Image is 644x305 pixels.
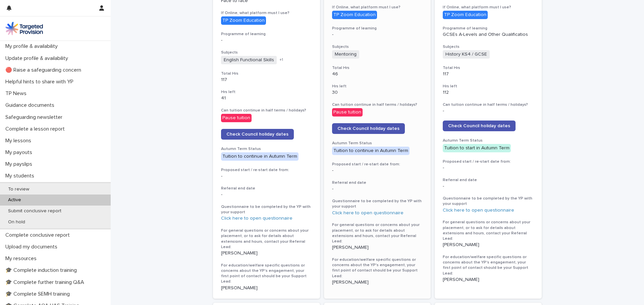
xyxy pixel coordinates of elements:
h3: Programme of learning [443,26,534,31]
h3: For general questions or concerns about your placement, or to ask for details about extensions an... [332,222,423,244]
div: Tuition to start in Autumn Term [443,144,511,152]
p: 🎓 Complete SEMH training [3,291,75,297]
p: - [443,108,534,114]
p: - [332,168,423,173]
p: 117 [443,71,534,77]
p: TP News [3,90,32,97]
h3: Autumn Term Status [221,146,312,152]
span: English Functional Skills [221,56,277,64]
p: 30 [332,90,423,95]
a: Click here to open questionnaire [332,211,404,215]
p: My profile & availability [3,43,63,50]
p: [PERSON_NAME] [332,245,423,250]
h3: Subjects [221,50,312,55]
p: [PERSON_NAME] [443,277,534,283]
a: Check Council holiday dates [443,121,516,131]
p: My lessons [3,138,37,144]
p: - [332,32,423,37]
div: TP Zoom Education [332,11,377,19]
p: Guidance documents [3,102,60,108]
h3: Subjects [443,44,534,50]
p: 🎓 Complete induction training [3,267,82,274]
h3: For general questions or concerns about your placement, or to ask for details about extensions an... [443,220,534,241]
h3: Referral end date [332,180,423,185]
h3: Programme of learning [332,26,423,31]
p: [PERSON_NAME] [221,250,312,256]
h3: Referral end date [221,186,312,191]
div: TP Zoom Education [443,11,488,19]
p: - [332,186,423,192]
p: Update profile & availability [3,55,73,62]
p: To review [3,186,35,192]
span: Check Council holiday dates [337,126,399,131]
p: [PERSON_NAME] [332,280,423,285]
div: Pause tuition [221,114,252,122]
h3: Subjects [332,44,423,50]
h3: For education/welfare specific questions or concerns about the YP's engagement, your first point ... [221,263,312,285]
h3: Hrs left [443,84,534,89]
p: My resources [3,255,42,262]
p: On hold [3,219,31,225]
div: Tuition to continue in Autumn Term [221,152,299,161]
h3: If Online, what platform must I use? [443,5,534,10]
span: Mentoring [332,50,359,59]
p: - [221,37,312,43]
h3: Hrs left [221,89,312,95]
p: 41 [221,95,312,101]
p: Complete conclusive report [3,232,75,238]
h3: Proposed start / re-start date from: [443,159,534,164]
span: History KS4 / GCSE [443,50,490,59]
span: + 1 [279,58,283,62]
h3: Can tuition continue in half terms / holidays? [443,102,534,107]
h3: Questionnaire to be completed by the YP with your support [221,204,312,215]
p: 117 [221,77,312,83]
p: Complete a lesson report [3,126,70,132]
h3: If Online, what platform must I use? [221,10,312,16]
p: 🔴 Raise a safeguarding concern [3,67,87,73]
h3: For education/welfare specific questions or concerns about the YP's engagement, your first point ... [332,257,423,279]
p: GCSEs A-Levels and Other Qualificatios [443,32,534,37]
h3: For general questions or concerns about your placement, or to ask for details about extensions an... [221,228,312,250]
h3: Total Hrs [221,71,312,76]
p: Helpful hints to share with YP [3,79,79,85]
h3: Total Hrs [332,65,423,71]
h3: Autumn Term Status [332,141,423,146]
p: 🎓 Complete further training Q&A [3,279,90,286]
span: Check Council holiday dates [448,124,510,128]
p: - [443,165,534,171]
h3: Total Hrs [443,65,534,71]
span: Check Council holiday dates [226,132,288,137]
a: Check Council holiday dates [332,123,405,134]
p: My payslips [3,161,38,167]
p: My payouts [3,149,38,156]
a: Click here to open questionnaire [221,216,292,221]
div: TP Zoom Education [221,16,266,25]
p: - [221,173,312,179]
p: Safeguarding newsletter [3,114,68,121]
a: Check Council holiday dates [221,129,294,140]
h3: Autumn Term Status [443,138,534,143]
h3: Questionnaire to be completed by the YP with your support [332,199,423,209]
h3: Proposed start / re-start date from: [221,167,312,173]
h3: Referral end date [443,177,534,183]
p: [PERSON_NAME] [221,285,312,291]
h3: Programme of learning [221,31,312,37]
h3: Can tuition continue in half terms / holidays? [221,108,312,113]
h3: Questionnaire to be completed by the YP with your support [443,196,534,207]
p: Upload my documents [3,244,63,250]
img: M5nRWzHhSzIhMunXDL62 [5,22,43,35]
h3: Proposed start / re-start date from: [332,162,423,167]
div: Pause tuition [332,108,363,117]
a: Click here to open questionnaire [443,208,514,213]
h3: Can tuition continue in half terms / holidays? [332,102,423,107]
p: Active [3,197,26,203]
h3: Hrs left [332,84,423,89]
p: 112 [443,90,534,95]
p: My students [3,173,40,179]
p: 46 [332,71,423,77]
p: [PERSON_NAME] [443,242,534,248]
h3: For education/welfare specific questions or concerns about the YP's engagement, your first point ... [443,254,534,276]
h3: If Online, what platform must I use? [332,5,423,10]
p: - [221,192,312,198]
p: - [443,183,534,189]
